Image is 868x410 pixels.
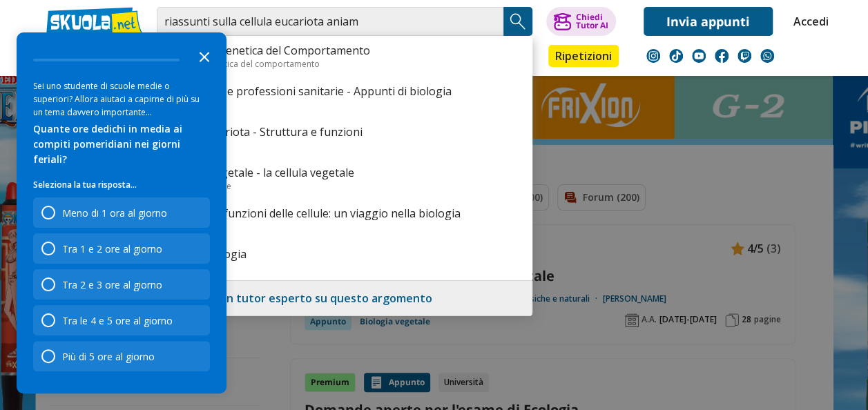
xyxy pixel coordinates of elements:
a: Fisioterapia e professioni sanitarie - Appunti di biologia [164,84,525,99]
div: Meno di 1 ora al giorno [33,197,210,228]
div: Biologia [164,99,525,110]
div: Più di 5 ore al giorno [33,341,210,371]
img: tiktok [669,49,683,63]
div: Tra 1 e 2 ore al giorno [33,233,210,264]
a: Invia appunti [644,7,773,36]
div: La cellula [164,139,525,151]
img: Cerca appunti, riassunti o versioni [508,11,528,32]
div: Chiedi Tutor AI [575,13,608,30]
button: Search Button [503,7,532,36]
img: twitch [737,49,751,63]
div: Più di 5 ore al giorno [62,350,155,363]
img: WhatsApp [760,49,774,63]
input: Cerca appunti, riassunti o versioni [157,7,503,36]
button: Close the survey [191,42,218,70]
button: ChiediTutor AI [546,7,616,36]
div: Sei uno studente di scuole medie o superiori? Allora aiutaci a capirne di più su un tema davvero ... [33,79,210,119]
a: Trova un tutor esperto su questo argomento [185,291,432,306]
a: Accedi [793,7,822,36]
a: Biologia vegetale - la cellula vegetale [164,165,525,180]
div: Tra 2 e 3 ore al giorno [62,278,162,291]
a: Biologia e Genetica del Comportamento [164,43,525,58]
div: Biologia vegetale [164,180,525,192]
a: Ripetizioni [548,45,619,67]
a: Struttura e funzioni delle cellule: un viaggio nella biologia [164,206,525,221]
div: Meno di 1 ora al giorno [62,206,167,219]
div: Quante ore dedichi in media ai compiti pomeridiani nei giorni feriali? [33,121,210,167]
img: facebook [715,49,729,63]
a: Cellula eucariota - Struttura e funzioni [164,124,525,139]
div: Tra le 4 e 5 ore al giorno [62,314,173,327]
a: Cellula, Biologia [164,246,525,262]
img: youtube [692,49,706,63]
div: Biologia e genetica del comportamento [164,58,525,70]
div: Tra 1 e 2 ore al giorno [62,242,162,255]
div: Tra le 4 e 5 ore al giorno [33,305,210,335]
div: Tra 2 e 3 ore al giorno [33,269,210,300]
img: instagram [646,49,660,63]
div: Biologia [164,262,525,273]
div: Survey [17,32,226,393]
div: Nozioni basilari [164,221,525,233]
p: Seleziona la tua risposta... [33,178,210,192]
